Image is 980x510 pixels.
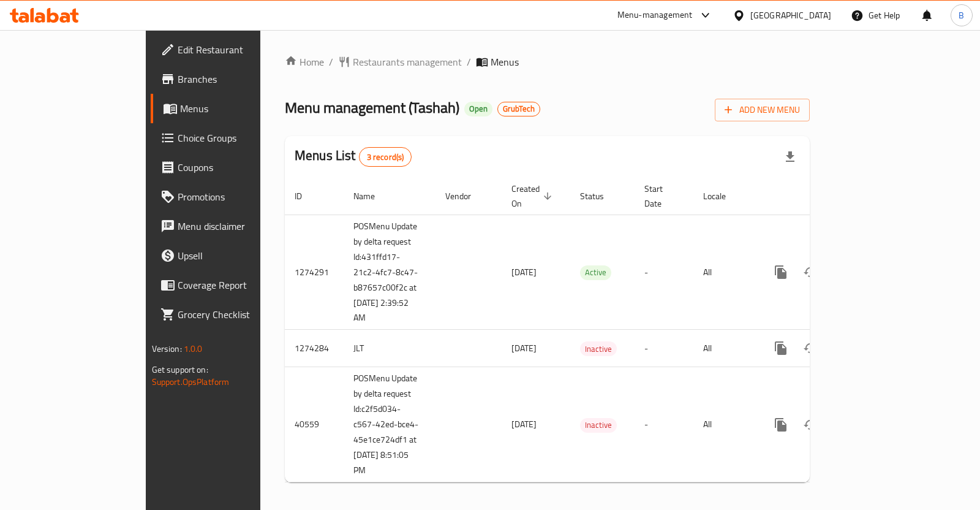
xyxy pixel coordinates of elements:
[693,367,756,482] td: All
[285,94,459,121] span: Menu management ( Tashah )
[285,55,810,69] nav: breadcrumb
[178,248,300,263] span: Upsell
[445,189,487,204] span: Vendor
[178,278,300,292] span: Coverage Report
[511,264,537,280] span: [DATE]
[498,104,540,114] span: GrubTech
[295,147,412,167] h2: Menus List
[766,333,796,363] button: more
[151,35,309,64] a: Edit Restaurant
[151,153,309,182] a: Coupons
[725,102,800,118] span: Add New Menu
[152,374,230,390] a: Support.OpsPlatform
[178,219,300,234] span: Menu disclaimer
[151,270,309,300] a: Coverage Report
[511,416,537,432] span: [DATE]
[329,55,333,69] li: /
[775,142,805,172] div: Export file
[959,9,964,22] span: B
[580,189,620,204] span: Status
[184,341,203,357] span: 1.0.0
[644,181,679,211] span: Start Date
[285,330,344,367] td: 1274284
[178,307,300,322] span: Grocery Checklist
[756,178,894,215] th: Actions
[180,101,300,116] span: Menus
[151,182,309,211] a: Promotions
[693,330,756,367] td: All
[151,123,309,153] a: Choice Groups
[580,342,617,356] span: Inactive
[464,102,492,116] div: Open
[796,333,825,363] button: Change Status
[703,189,742,204] span: Locale
[295,189,318,204] span: ID
[617,8,693,23] div: Menu-management
[344,215,435,330] td: POSMenu Update by delta request Id:431ffd17-21c2-4fc7-8c47-b87657c00f2c at [DATE] 2:39:52 AM
[344,330,435,367] td: JLT
[152,362,208,378] span: Get support on:
[580,418,617,433] div: Inactive
[285,215,344,330] td: 1274291
[151,300,309,329] a: Grocery Checklist
[491,55,519,69] span: Menus
[178,131,300,145] span: Choice Groups
[178,189,300,204] span: Promotions
[796,410,825,440] button: Change Status
[580,265,611,280] div: Active
[338,55,462,69] a: Restaurants management
[511,340,537,356] span: [DATE]
[353,55,462,69] span: Restaurants management
[152,341,182,357] span: Version:
[359,147,412,167] div: Total records count
[178,160,300,175] span: Coupons
[715,99,810,121] button: Add New Menu
[796,257,825,287] button: Change Status
[285,367,344,482] td: 40559
[178,42,300,57] span: Edit Restaurant
[178,72,300,86] span: Branches
[151,94,309,123] a: Menus
[285,178,894,483] table: enhanced table
[151,64,309,94] a: Branches
[580,418,617,432] span: Inactive
[635,330,693,367] td: -
[635,367,693,482] td: -
[750,9,831,22] div: [GEOGRAPHIC_DATA]
[693,215,756,330] td: All
[151,241,309,270] a: Upsell
[464,104,492,114] span: Open
[467,55,471,69] li: /
[635,215,693,330] td: -
[353,189,391,204] span: Name
[766,410,796,440] button: more
[511,181,556,211] span: Created On
[360,151,412,163] span: 3 record(s)
[344,367,435,482] td: POSMenu Update by delta request Id:c2f5d034-c567-42ed-bce4-45e1ce724df1 at [DATE] 8:51:05 PM
[151,211,309,241] a: Menu disclaimer
[766,257,796,287] button: more
[580,265,611,280] span: Active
